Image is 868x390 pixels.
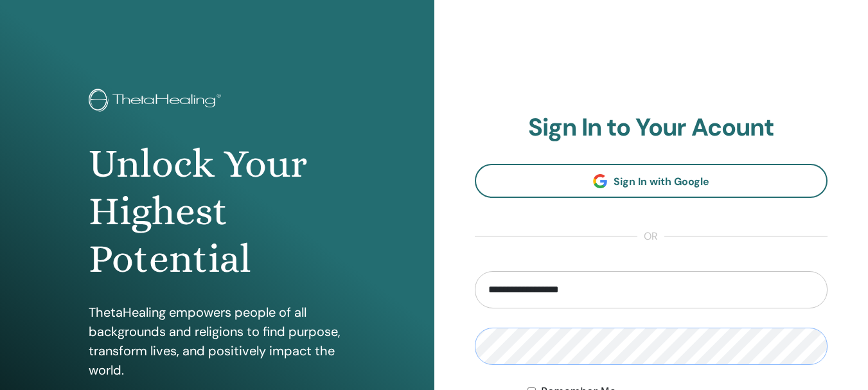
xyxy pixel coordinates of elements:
[89,303,346,380] p: ThetaHealing empowers people of all backgrounds and religions to find purpose, transform lives, a...
[475,164,828,198] a: Sign In with Google
[89,140,346,283] h1: Unlock Your Highest Potential
[475,113,828,143] h2: Sign In to Your Acount
[637,229,664,244] span: or
[614,175,709,188] span: Sign In with Google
